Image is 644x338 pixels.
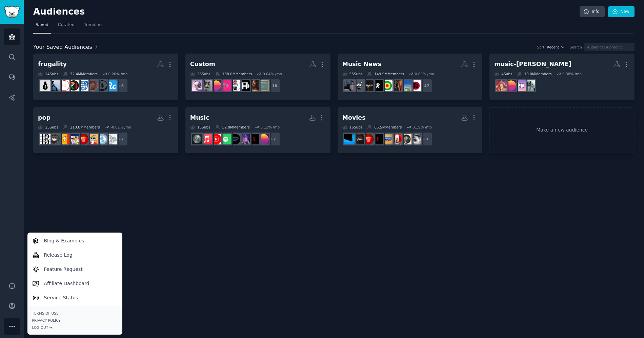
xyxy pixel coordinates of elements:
img: rnb [249,80,259,91]
a: Trending [82,20,104,34]
img: popculturechat [506,80,516,91]
div: 10.0M Members [517,72,551,76]
div: + 6 [114,79,128,93]
a: Terms of Use [32,311,118,316]
img: LosAngeles [59,134,69,144]
img: citypop [401,80,411,91]
img: netflix [373,134,383,144]
div: 4 Sub s [494,72,512,76]
img: HorrorMovies [391,134,402,144]
div: 149.9M Members [367,72,404,76]
a: Affiliate Dashboard [28,276,121,291]
img: trap [363,80,374,91]
div: + 7 [266,132,280,146]
a: Blog & Examples [28,234,121,248]
img: politics [230,80,240,91]
img: beermoneyglobal [78,80,88,91]
a: Service Status [28,291,121,305]
div: music-[PERSON_NAME] [494,60,571,68]
img: entertainment [78,134,88,144]
img: GummySearch logo [4,6,20,18]
p: Service Status [44,294,78,301]
div: 65.5M Members [367,125,402,130]
img: jpop [410,80,421,91]
img: HUNTRX [239,134,250,144]
a: New [608,6,635,18]
p: Affiliate Dashboard [44,280,89,287]
img: promocodes [97,80,107,91]
a: Info [580,6,605,18]
span: Saved [36,22,48,28]
p: Blog & Examples [44,237,84,244]
img: ariheads [496,80,507,91]
span: Curated [58,22,75,28]
div: 14 Sub s [38,72,58,76]
a: Privacy Policy [32,318,118,323]
img: musictheory [40,134,51,144]
div: 32.4M Members [63,72,98,76]
div: pop [38,114,51,122]
img: popheadscirclejerk [525,80,535,91]
img: SpotifyPlaylists [230,134,240,144]
div: 0.09 % /mo [415,72,434,76]
div: 26 Sub s [190,72,210,76]
span: Recent [547,45,559,49]
img: Cinema [401,134,411,144]
div: Music News [342,60,382,68]
a: frugality14Subs32.4MMembers0.20% /mo+6referralcodespromocodesbeermoneyukbeermoneyglobalFrugal_Ind... [33,54,178,100]
img: Music [192,80,202,91]
img: FIlm [354,134,364,144]
img: musicindustry [192,134,202,144]
div: + 7 [114,132,128,146]
img: rap [373,80,383,91]
img: popheads [515,80,526,91]
img: entertainment [363,134,374,144]
div: 15 Sub s [190,125,210,130]
a: Movies16Subs65.5MMembers0.19% /mo+8TrueFilmCinemaHorrorMoviesindiefilmnetflixentertainmentFIlmMov... [338,107,483,154]
a: music-[PERSON_NAME]4Subs10.0MMembers0.38% /mopopheadscirclejerkpopheadspopculturechatariheads [489,54,635,100]
div: + 47 [418,79,432,93]
div: Sort [537,45,545,49]
div: 210.8M Members [63,125,100,130]
span: Trending [84,22,102,28]
a: Release Log [28,248,121,262]
div: Movies [342,114,366,122]
img: classicalmusic [49,134,60,144]
h2: Audiences [33,6,580,17]
img: reggae [382,80,393,91]
button: Recent [547,45,565,49]
img: Reggaeton [391,80,402,91]
div: + 18 [266,79,280,93]
img: hiphop101 [258,80,269,91]
img: povertyfinancecanada [59,80,69,91]
img: TrueFilm [410,134,421,144]
a: Saved [33,20,51,34]
p: Feature Request [44,266,83,273]
div: 188.0M Members [215,72,252,76]
img: indiefilm [382,134,393,144]
div: frugality [38,60,67,68]
a: Custom26Subs188.0MMembers0.04% /mo+18hiphop101rnbhiphopheadspoliticsFauxmoipopculturechatmemesMusic [185,54,330,100]
img: AppleMusic [201,134,212,144]
a: Music News55Subs149.9MMembers0.09% /mo+47jpopcitypopReggaetonreggaeraptrapEmopunk [338,54,483,100]
span: Your Saved Audiences [33,43,92,52]
img: Emo [354,80,364,91]
img: beermoneyuk [87,80,98,91]
div: Log Out → [32,325,118,330]
div: 0.11 % /mo [260,125,280,130]
img: celebrities [87,134,98,144]
img: MoneySavingTips [40,80,51,91]
img: hiphopheads [239,80,250,91]
a: Make a new audience [489,107,635,154]
p: Release Log [44,252,73,259]
div: 52.0M Members [215,125,250,130]
img: news [97,134,107,144]
img: Fauxmoi [220,80,231,91]
img: netflix [249,134,259,144]
div: Custom [190,60,215,68]
img: memes [201,80,212,91]
img: MakeNewFriendsHere [68,134,79,144]
div: 0.04 % /mo [263,72,282,76]
img: Frugal_Ind [68,80,79,91]
div: 0.19 % /mo [412,125,432,130]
